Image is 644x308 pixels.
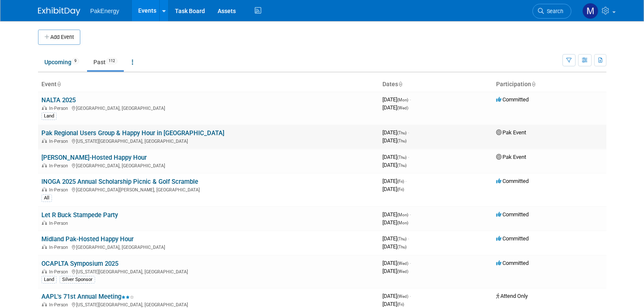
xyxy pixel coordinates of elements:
div: [US_STATE][GEOGRAPHIC_DATA], [GEOGRAPHIC_DATA] [41,137,376,144]
span: Committed [496,211,529,218]
a: Let R Buck Stampede Party [41,211,118,219]
span: Attend Only [496,293,528,299]
span: [DATE] [382,243,407,250]
img: Mary Walker [582,3,598,19]
div: [GEOGRAPHIC_DATA], [GEOGRAPHIC_DATA] [41,243,376,250]
span: Committed [496,235,529,242]
span: Search [544,8,563,14]
span: [DATE] [382,104,408,111]
a: INOGA 2025 Annual Scholarship Picnic & Golf Scramble [41,178,198,185]
img: In-Person Event [42,163,47,167]
div: [US_STATE][GEOGRAPHIC_DATA], [GEOGRAPHIC_DATA] [41,268,376,275]
span: In-Person [49,139,71,144]
img: In-Person Event [42,187,47,191]
span: [DATE] [382,96,411,103]
span: In-Person [49,221,71,226]
span: (Thu) [397,155,407,160]
div: Land [41,276,57,283]
span: (Wed) [397,269,408,274]
img: In-Person Event [42,139,47,143]
span: 112 [106,58,117,64]
img: ExhibitDay [38,7,80,16]
span: - [409,96,411,103]
img: In-Person Event [42,245,47,249]
span: - [408,129,409,136]
span: [DATE] [382,178,407,184]
a: Midland Pak-Hosted Happy Hour [41,235,134,243]
span: [DATE] [382,293,411,299]
div: [GEOGRAPHIC_DATA], [GEOGRAPHIC_DATA] [41,104,376,111]
span: Committed [496,260,529,266]
span: (Thu) [397,139,407,143]
button: Add Event [38,30,80,45]
a: Sort by Participation Type [531,81,535,87]
span: [DATE] [382,235,409,242]
span: (Thu) [397,131,407,135]
span: (Fri) [397,302,404,307]
span: Committed [496,178,529,184]
span: (Fri) [397,179,404,184]
a: Pak Regional Users Group & Happy Hour in [GEOGRAPHIC_DATA] [41,129,224,137]
span: [DATE] [382,260,411,266]
span: (Mon) [397,221,408,225]
span: Committed [496,96,529,103]
span: In-Person [49,187,71,193]
span: [DATE] [382,268,408,274]
span: (Fri) [397,187,404,192]
th: Event [38,77,379,92]
span: - [405,178,407,184]
span: PakEnergy [90,8,119,14]
a: AAPL's 71st Annual Meeting [41,293,134,300]
span: 9 [72,58,79,64]
span: In-Person [49,302,71,308]
img: In-Person Event [42,302,47,306]
span: In-Person [49,106,71,111]
span: [DATE] [382,137,407,144]
span: [DATE] [382,162,407,168]
a: Upcoming9 [38,54,85,70]
div: [GEOGRAPHIC_DATA][PERSON_NAME], [GEOGRAPHIC_DATA] [41,186,376,193]
div: Silver Sponsor [60,276,95,283]
span: [DATE] [382,186,404,192]
span: [DATE] [382,211,411,218]
span: - [409,293,411,299]
span: - [409,211,411,218]
span: (Wed) [397,261,408,266]
span: - [409,260,411,266]
img: In-Person Event [42,269,47,273]
th: Dates [379,77,493,92]
img: In-Person Event [42,221,47,225]
span: (Wed) [397,106,408,110]
span: - [408,154,409,160]
a: Past112 [87,54,124,70]
th: Participation [493,77,606,92]
span: [DATE] [382,129,409,136]
a: [PERSON_NAME]-Hosted Happy Hour [41,154,147,161]
a: OCAPLTA Symposium 2025 [41,260,118,267]
a: Sort by Start Date [398,81,402,87]
div: All [41,194,52,202]
a: Sort by Event Name [57,81,61,87]
div: [US_STATE][GEOGRAPHIC_DATA], [GEOGRAPHIC_DATA] [41,301,376,308]
span: (Thu) [397,237,407,241]
span: (Thu) [397,163,407,168]
span: (Mon) [397,213,408,217]
span: (Wed) [397,294,408,299]
span: Pak Event [496,129,526,136]
span: In-Person [49,245,71,250]
span: In-Person [49,269,71,275]
div: [GEOGRAPHIC_DATA], [GEOGRAPHIC_DATA] [41,162,376,169]
span: (Mon) [397,98,408,102]
span: Pak Event [496,154,526,160]
a: NALTA 2025 [41,96,76,104]
div: Land [41,112,57,120]
span: - [408,235,409,242]
span: In-Person [49,163,71,169]
span: (Thu) [397,245,407,249]
span: [DATE] [382,154,409,160]
a: Search [532,4,571,19]
span: [DATE] [382,219,408,226]
img: In-Person Event [42,106,47,110]
span: [DATE] [382,301,404,307]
